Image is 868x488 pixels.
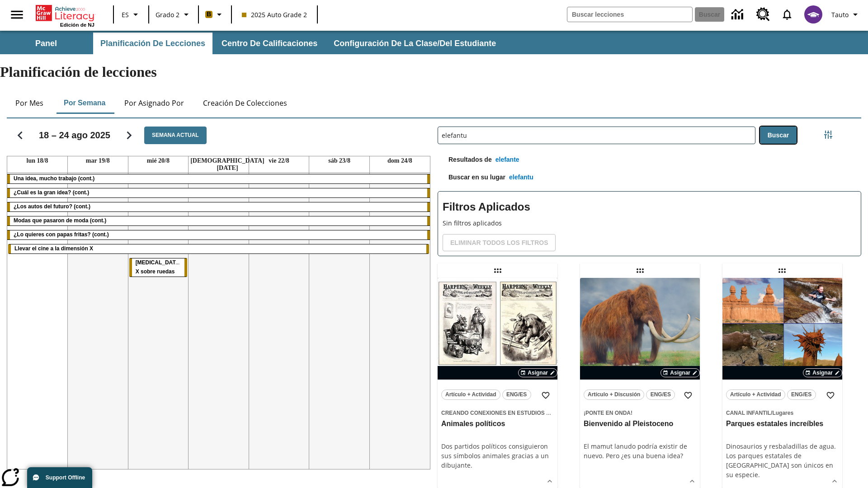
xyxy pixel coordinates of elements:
span: Asignar [812,369,833,377]
a: Notificaciones [775,3,799,26]
button: Centro de calificaciones [214,33,325,54]
div: Lección arrastrable: Animales políticos [491,263,505,278]
span: Creando conexiones en Estudios Sociales [441,410,574,416]
span: Artículo + Actividad [730,390,781,399]
h3: Bienvenido al Pleistoceno [584,419,696,429]
button: Artículo + Actividad [441,389,500,400]
button: Asignar Elegir fechas [660,368,700,377]
div: Llevar el cine a la dimensión X [8,244,429,253]
button: ENG/ES [787,389,816,400]
button: Por semana [57,92,113,114]
h3: Parques estatales increíbles [726,419,839,429]
h3: Animales políticos [441,419,554,429]
span: Modas que pasaron de moda (cont.) [14,217,106,224]
button: Ver más [543,474,557,488]
button: Artículo + Actividad [726,389,785,400]
span: Support Offline [46,474,85,481]
div: Una idea, mucho trabajo (cont.) [7,174,430,183]
div: Dinosaurios y resbaladillas de agua. Los parques estatales de [GEOGRAPHIC_DATA] son únicos en su ... [726,441,839,479]
button: Por asignado por [117,92,191,114]
button: Creación de colecciones [196,92,294,114]
button: Semana actual [144,127,207,144]
span: B [207,9,211,20]
div: Filtros Aplicados [438,191,861,256]
div: Lección arrastrable: Bienvenido al Pleistoceno [633,263,647,278]
button: Planificación de lecciones [93,33,212,54]
div: Modas que pasaron de moda (cont.) [7,216,430,225]
a: 18 de agosto de 2025 [25,156,50,165]
button: Buscar [760,127,797,144]
span: Tema: Canal Infantil/Lugares [726,408,839,418]
span: Llevar el cine a la dimensión X [14,245,93,252]
button: Menú lateral de filtros [819,126,837,144]
div: Dos partidos políticos consiguieron sus símbolos animales gracias a un dibujante. [441,441,554,470]
a: 23 de agosto de 2025 [326,156,352,165]
a: 20 de agosto de 2025 [145,156,171,165]
button: Configuración de la clase/del estudiante [326,33,503,54]
button: Añadir a mis Favoritas [680,387,696,404]
button: Asignar Elegir fechas [803,368,842,377]
p: Resultados de [438,155,492,169]
div: ¿Los autos del futuro? (cont.) [7,202,430,211]
span: Grado 2 [156,10,179,19]
button: Abrir el menú lateral [4,1,30,28]
button: Grado: Grado 2, Elige un grado [152,6,195,23]
span: / [771,410,772,416]
a: Centro de información [726,2,751,27]
a: 21 de agosto de 2025 [189,156,266,173]
button: Regresar [9,124,32,147]
span: Artículo + Actividad [445,390,496,399]
span: Asignar [528,369,548,377]
button: Seguir [118,124,141,147]
input: Buscar campo [567,7,692,22]
a: 22 de agosto de 2025 [267,156,291,165]
span: Canal Infantil [726,410,771,416]
span: Lugares [772,410,793,416]
a: 24 de agosto de 2025 [386,156,414,165]
span: ¿Cuál es la gran idea? (cont.) [14,189,89,196]
button: Panel [1,33,91,54]
span: Tema: Creando conexiones en Estudios Sociales/Historia de Estados Unidos I [441,408,554,418]
p: Sin filtros aplicados [443,218,856,228]
span: Tauto [831,10,849,19]
span: Tema: ¡Ponte en onda!/null [584,408,696,418]
span: ENG/ES [791,390,811,399]
span: Artículo + Discusión [588,390,640,399]
div: Rayos X sobre ruedas [129,258,188,277]
button: Por mes [7,92,52,114]
button: Añadir a mis Favoritas [822,387,839,404]
a: Portada [36,4,94,22]
span: 2025 Auto Grade 2 [242,10,307,19]
h2: Filtros Aplicados [443,196,856,218]
span: ENG/ES [506,390,527,399]
p: Buscar en su lugar [438,173,505,187]
a: 19 de agosto de 2025 [84,156,112,165]
div: Portada [36,3,94,28]
a: Centro de recursos, Se abrirá en una pestaña nueva. [751,2,775,27]
div: Lección arrastrable: Parques estatales increíbles [775,263,789,278]
span: ENG/ES [651,390,671,399]
div: ¿Lo quieres con papas fritas? (cont.) [7,230,430,239]
div: El mamut lanudo podría existir de nuevo. Pero ¿es una buena idea? [584,441,696,460]
span: Una idea, mucho trabajo (cont.) [14,175,94,182]
span: ES [122,10,129,19]
button: Perfil/Configuración [828,6,864,23]
button: Boost El color de la clase es anaranjado claro. Cambiar el color de la clase. [202,6,228,23]
button: ENG/ES [646,389,675,400]
button: Asignar Elegir fechas [518,368,557,377]
h2: 18 – 24 ago 2025 [39,130,110,141]
span: ¿Lo quieres con papas fritas? (cont.) [14,231,109,238]
button: Support Offline [27,467,92,488]
input: Buscar lecciones [438,127,755,144]
span: ¿Los autos del futuro? (cont.) [14,203,90,210]
img: avatar image [804,5,822,23]
button: Ver más [685,474,699,488]
button: Añadir a mis Favoritas [538,387,554,404]
button: elefantu [505,169,537,186]
button: Escoja un nuevo avatar [799,3,828,26]
button: Ver más [828,474,841,488]
span: Rayos X sobre ruedas [136,258,181,275]
button: elefante [492,151,523,168]
div: ¿Cuál es la gran idea? (cont.) [7,188,430,197]
button: Lenguaje: ES, Selecciona un idioma [117,6,146,23]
